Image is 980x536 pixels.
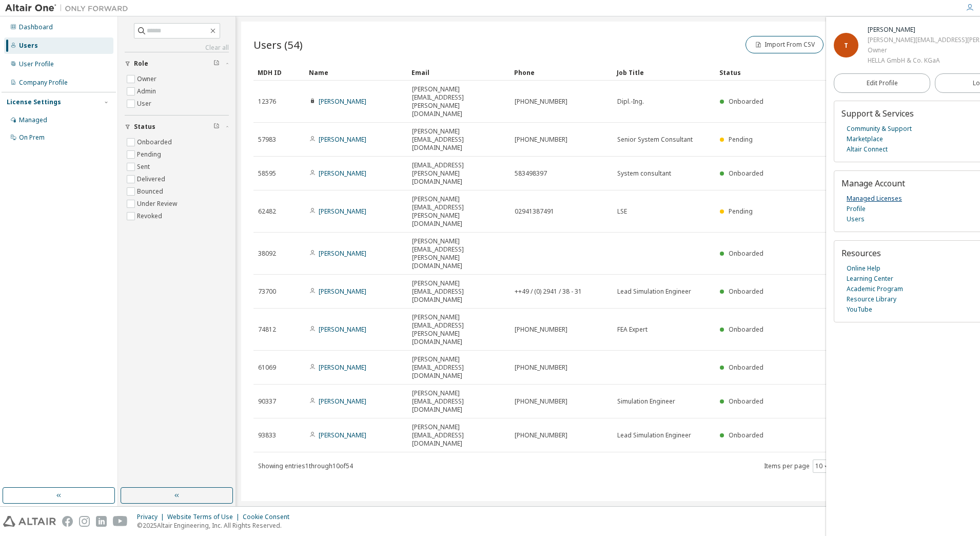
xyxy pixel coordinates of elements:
span: 38092 [258,250,276,258]
label: Bounced [137,185,165,198]
div: Job Title [617,64,711,81]
span: [PHONE_NUMBER] [515,397,567,406]
span: [PERSON_NAME][EMAIL_ADDRESS][DOMAIN_NAME] [412,423,505,448]
span: 58595 [258,169,276,178]
span: 73700 [258,288,276,296]
div: Phone [514,64,609,81]
a: Marketplace [847,134,883,144]
div: Cookie Consent [243,513,296,521]
a: [PERSON_NAME] [319,97,366,106]
span: [PHONE_NUMBER] [515,326,567,334]
a: Edit Profile [834,73,930,93]
span: Items per page [764,460,832,473]
div: User Profile [19,60,54,68]
span: Edit Profile [867,79,898,87]
a: Users [847,214,865,224]
span: Resources [841,247,881,259]
div: Privacy [137,513,167,521]
img: youtube.svg [113,516,128,527]
div: Company Profile [19,79,68,87]
div: Dashboard [19,23,53,31]
div: Email [411,64,506,81]
a: Academic Program [847,284,903,294]
a: [PERSON_NAME] [319,135,366,144]
span: FEA Expert [617,326,648,334]
span: Dipl.-Ing. [617,98,644,106]
span: Clear filter [213,60,220,68]
a: Altair Connect [847,144,888,155]
span: System consultant [617,169,671,178]
div: MDH ID [258,64,301,81]
a: Learning Center [847,274,893,284]
button: Import From CSV [746,36,824,53]
a: [PERSON_NAME] [319,287,366,296]
span: T [844,41,848,50]
a: [PERSON_NAME] [319,397,366,406]
a: YouTube [847,304,872,315]
span: 02941387491 [515,207,554,216]
img: Altair One [5,3,133,13]
span: 90337 [258,397,276,406]
div: Website Terms of Use [167,513,243,521]
span: 61069 [258,363,276,372]
a: [PERSON_NAME] [319,207,366,216]
div: On Prem [19,133,45,142]
span: [PERSON_NAME][EMAIL_ADDRESS][PERSON_NAME][DOMAIN_NAME] [412,237,505,270]
span: Onboarded [729,325,763,334]
span: [PHONE_NUMBER] [515,98,567,106]
span: 93833 [258,431,276,439]
span: Lead Simulation Engineer [617,431,691,439]
span: Senior System Consultant [617,136,693,144]
span: [EMAIL_ADDRESS][PERSON_NAME][DOMAIN_NAME] [412,161,505,186]
span: LSE [617,207,627,216]
label: Admin [137,85,158,98]
span: Support & Services [841,108,914,119]
span: [PERSON_NAME][EMAIL_ADDRESS][DOMAIN_NAME] [412,279,505,304]
span: 57983 [258,136,276,144]
a: [PERSON_NAME] [319,431,366,439]
div: Managed [19,116,47,124]
a: Managed Licenses [847,194,902,204]
span: Showing entries 1 through 10 of 54 [258,462,353,470]
span: [PERSON_NAME][EMAIL_ADDRESS][DOMAIN_NAME] [412,389,505,414]
a: Profile [847,204,866,214]
span: Onboarded [729,287,763,296]
label: Under Review [137,198,179,210]
label: Delivered [137,173,167,185]
span: Users (54) [253,37,303,52]
label: User [137,98,153,110]
div: Status [719,64,909,81]
span: [PERSON_NAME][EMAIL_ADDRESS][DOMAIN_NAME] [412,127,505,152]
span: Manage Account [841,178,905,189]
img: instagram.svg [79,516,90,527]
span: Onboarded [729,363,763,372]
a: Online Help [847,263,880,274]
span: [PHONE_NUMBER] [515,363,567,372]
span: ++49 / (0) 2941 / 38 - 31 [515,288,582,296]
span: 74812 [258,326,276,334]
span: [PERSON_NAME][EMAIL_ADDRESS][DOMAIN_NAME] [412,355,505,380]
label: Sent [137,161,152,173]
button: Role [125,52,229,75]
span: Lead Simulation Engineer [617,288,691,296]
span: 62482 [258,207,276,216]
span: Status [134,123,155,131]
span: 12376 [258,98,276,106]
a: [PERSON_NAME] [319,363,366,372]
span: [PHONE_NUMBER] [515,136,567,144]
label: Revoked [137,210,164,222]
label: Onboarded [137,136,174,148]
a: Clear all [125,44,229,52]
span: Onboarded [729,249,763,258]
span: Pending [729,135,753,144]
span: [PERSON_NAME][EMAIL_ADDRESS][PERSON_NAME][DOMAIN_NAME] [412,313,505,346]
p: © 2025 Altair Engineering, Inc. All Rights Reserved. [137,521,296,530]
label: Owner [137,73,159,85]
div: Name [309,64,403,81]
div: License Settings [7,98,61,106]
a: Community & Support [847,124,912,134]
a: [PERSON_NAME] [319,325,366,334]
span: Role [134,60,148,68]
label: Pending [137,148,163,161]
a: Resource Library [847,294,896,304]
